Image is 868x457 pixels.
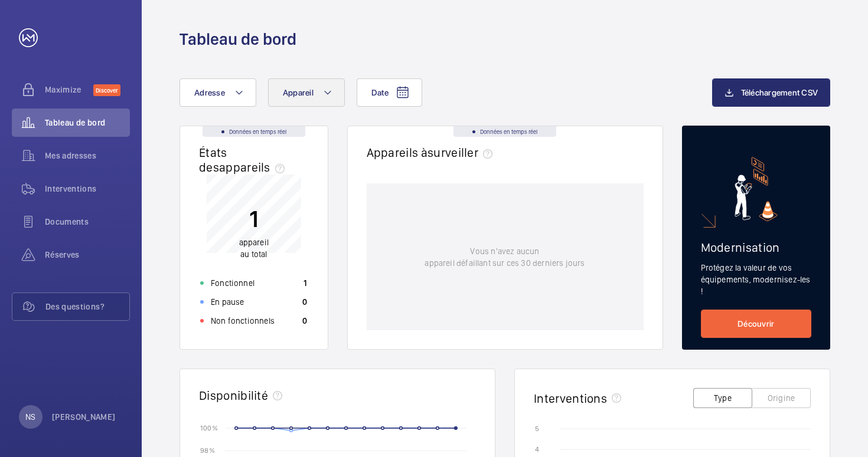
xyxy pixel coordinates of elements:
span: Interventions [45,183,130,195]
span: appareils [219,160,289,175]
button: Date [357,78,422,107]
div: Données en temps réel [203,126,305,137]
button: Appareil [268,78,345,107]
button: Origine [752,388,811,408]
h2: Modernisation [701,240,812,255]
p: Fonctionnel [211,277,254,289]
span: Discover [93,84,120,96]
p: 1 [239,204,269,234]
p: Non fonctionnels [211,315,275,327]
div: Données en temps réel [453,126,556,137]
text: 5 [535,425,539,433]
p: Protégez la valeur de vos équipements, modernisez-les ! [701,262,812,297]
img: marketing-card.svg [735,157,778,221]
span: Réserves [45,249,130,261]
p: [PERSON_NAME] [52,411,116,423]
text: 100 % [200,423,218,432]
span: Maximize [45,84,93,96]
p: NS [25,411,35,423]
h2: Appareils à [367,145,498,160]
h1: Tableau de bord [180,28,296,50]
button: Type [693,388,752,408]
p: 1 [304,277,307,289]
span: Date [371,88,389,97]
span: Documents [45,216,130,228]
span: Mes adresses [45,150,130,162]
button: Adresse [180,78,256,107]
span: Appareil [283,88,314,97]
span: Adresse [194,88,225,97]
h2: Disponibilité [199,388,268,403]
text: 4 [535,445,539,453]
p: au total [239,236,269,260]
text: 98 % [200,446,215,455]
a: Découvrir [701,310,812,338]
span: surveiller [428,145,497,160]
button: Téléchargement CSV [712,78,831,107]
p: En pause [211,296,244,308]
p: Vous n'avez aucun appareil défaillant sur ces 30 derniers jours [425,245,585,269]
span: Des questions? [45,301,129,313]
h2: Interventions [534,391,607,406]
p: 0 [302,315,307,327]
p: 0 [302,296,307,308]
span: appareil [239,238,269,247]
h2: États des [199,145,289,175]
span: Téléchargement CSV [741,88,818,97]
span: Tableau de bord [45,117,130,129]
